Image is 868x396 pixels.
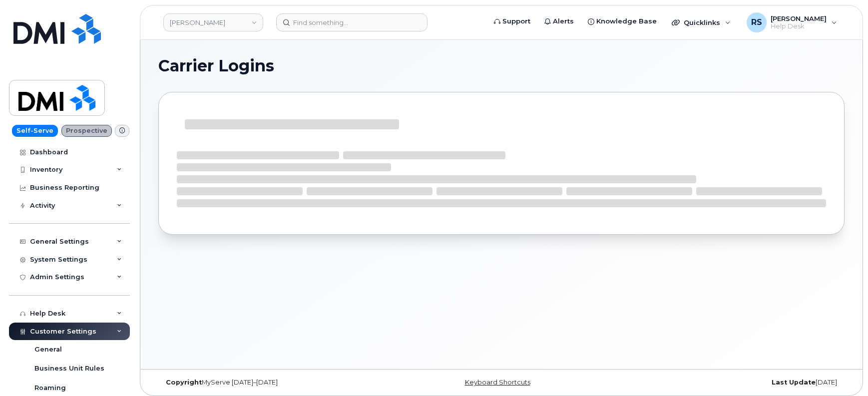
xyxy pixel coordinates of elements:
[465,379,530,386] a: Keyboard Shortcuts
[158,58,274,73] span: Carrier Logins
[616,379,845,387] div: [DATE]
[166,379,202,386] strong: Copyright
[772,379,816,386] strong: Last Update
[158,379,387,387] div: MyServe [DATE]–[DATE]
